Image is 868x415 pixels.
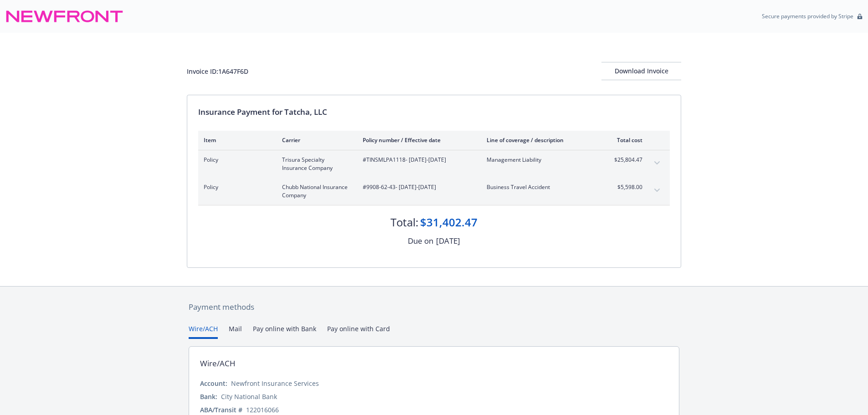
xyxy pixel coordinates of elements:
button: expand content [650,156,664,170]
span: Trisura Specialty Insurance Company [282,156,348,172]
button: Pay online with Bank [253,324,316,339]
span: Business Travel Accident [487,183,594,191]
p: Secure payments provided by Stripe [762,12,853,20]
span: Policy [204,183,267,191]
div: Item [204,136,267,144]
span: Chubb National Insurance Company [282,183,348,200]
div: Payment methods [189,301,679,313]
button: Mail [229,324,242,339]
div: Wire/ACH [200,358,236,369]
span: $5,598.00 [608,183,642,191]
div: Invoice ID: 1A647F6D [187,67,248,76]
span: #9908-62-43 - [DATE]-[DATE] [363,183,472,191]
div: Account: [200,379,227,388]
div: Line of coverage / description [487,136,594,144]
span: Policy [204,156,267,164]
div: Carrier [282,136,348,144]
div: Insurance Payment for Tatcha, LLC [198,106,670,118]
div: PolicyTrisura Specialty Insurance Company#TINSMLPA1118- [DATE]-[DATE]Management Liability$25,804.... [198,150,670,178]
div: PolicyChubb National Insurance Company#9908-62-43- [DATE]-[DATE]Business Travel Accident$5,598.00... [198,178,670,205]
div: 122016066 [246,405,279,415]
div: Due on [408,235,433,247]
div: Total cost [608,136,642,144]
div: Total: [390,215,418,230]
div: ABA/Transit # [200,405,242,415]
span: $25,804.47 [608,156,642,164]
div: Download Invoice [601,62,681,80]
div: [DATE] [436,235,460,247]
div: City National Bank [221,392,277,401]
div: Policy number / Effective date [363,136,472,144]
button: expand content [650,183,664,198]
span: Management Liability [487,156,594,164]
button: Download Invoice [601,62,681,80]
button: Wire/ACH [189,324,218,339]
div: Newfront Insurance Services [231,379,319,388]
button: Pay online with Card [327,324,390,339]
div: Bank: [200,392,217,401]
span: #TINSMLPA1118 - [DATE]-[DATE] [363,156,472,164]
div: $31,402.47 [420,215,478,230]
